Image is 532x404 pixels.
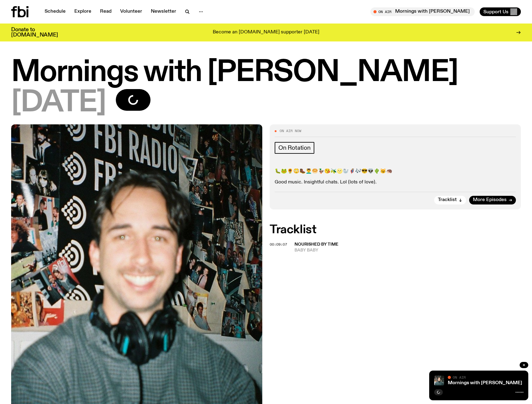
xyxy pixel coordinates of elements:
[453,375,466,379] span: On Air
[434,376,444,385] img: Radio presenter Ben Hansen sits in front of a wall of photos and an fbi radio sign. Film photo. B...
[438,198,457,202] span: Tracklist
[96,7,115,16] a: Read
[147,7,180,16] a: Newsletter
[11,27,58,38] h3: Donate to [DOMAIN_NAME]
[480,7,521,16] button: Support Us
[275,169,516,174] p: 🐛🐸🌻😳🥾💆‍♂️🥯🦆😘🫒🌝🦭🦸🎶😎👽🌵😼🦔
[370,7,475,16] button: On AirMornings with [PERSON_NAME]
[71,7,95,16] a: Explore
[280,129,301,133] span: On Air Now
[270,224,521,235] h2: Tracklist
[448,380,522,385] a: Mornings with [PERSON_NAME]
[41,7,69,16] a: Schedule
[483,9,508,15] span: Support Us
[434,196,466,204] button: Tracklist
[469,196,516,204] a: More Episodes
[473,198,507,202] span: More Episodes
[11,89,106,117] span: [DATE]
[278,144,311,151] span: On Rotation
[11,59,521,87] h1: Mornings with [PERSON_NAME]
[116,7,146,16] a: Volunteer
[294,247,521,253] span: BABY BABY
[275,179,516,185] p: Good music. Insightful chats. Lol (lots of love).
[213,30,319,35] p: Become an [DOMAIN_NAME] supporter [DATE]
[294,242,338,247] span: Nourished By Time
[270,242,287,247] span: 00:09:07
[275,142,314,154] a: On Rotation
